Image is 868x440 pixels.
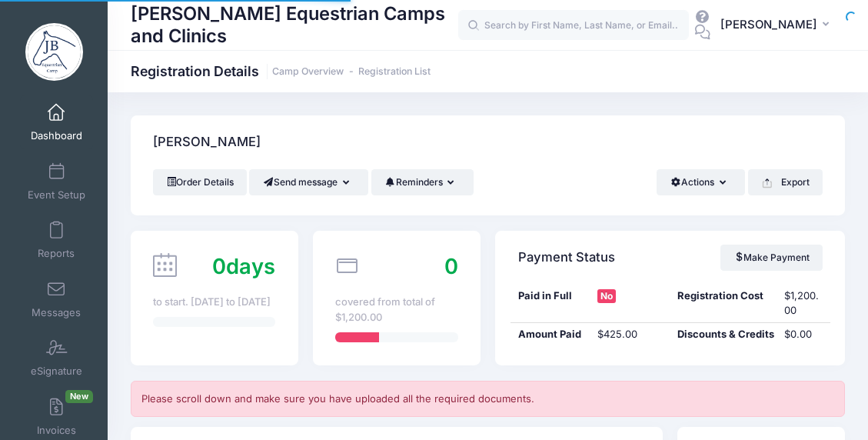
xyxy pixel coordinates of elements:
[20,272,93,326] a: Messages
[131,63,431,79] h1: Registration Details
[444,253,458,279] span: 0
[597,289,616,303] span: No
[657,169,745,195] button: Actions
[272,66,344,78] a: Camp Overview
[777,288,830,318] div: $1,200.00
[777,327,830,342] div: $0.00
[510,288,590,318] div: Paid in Full
[65,390,93,403] span: New
[212,253,226,279] span: 0
[510,327,590,342] div: Amount Paid
[153,169,247,195] a: Order Details
[25,23,83,81] img: Jessica Braswell Equestrian Camps and Clinics
[37,424,76,437] span: Invoices
[335,295,457,325] div: covered from total of $1,200.00
[458,10,689,41] input: Search by First Name, Last Name, or Email...
[371,169,474,195] button: Reminders
[20,331,93,385] a: eSignature
[249,169,368,195] button: Send message
[31,365,82,378] span: eSignature
[153,121,261,165] h4: [PERSON_NAME]
[20,95,93,149] a: Dashboard
[153,295,275,310] div: to start. [DATE] to [DATE]
[748,169,823,195] button: Export
[31,130,82,143] span: Dashboard
[670,288,777,318] div: Registration Cost
[720,245,823,271] a: Make Payment
[670,327,777,342] div: Discounts & Credits
[131,381,845,418] div: Please scroll down and make sure you have uploaded all the required documents.
[28,188,85,202] span: Event Setup
[720,16,817,33] span: [PERSON_NAME]
[358,66,431,78] a: Registration List
[20,213,93,267] a: Reports
[710,8,845,43] button: [PERSON_NAME]
[20,155,93,208] a: Event Setup
[38,248,75,261] span: Reports
[212,251,275,282] div: days
[590,327,670,342] div: $425.00
[518,235,615,279] h4: Payment Status
[32,306,81,319] span: Messages
[131,1,458,49] h1: [PERSON_NAME] Equestrian Camps and Clinics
